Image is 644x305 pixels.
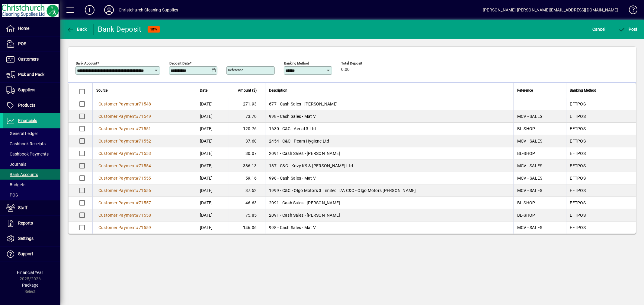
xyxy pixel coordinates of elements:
[570,213,586,218] span: EFTPOS
[169,61,190,65] mat-label: Deposit Date
[269,176,316,181] span: 998 - Cash Sales - Mat V
[18,87,35,92] span: Suppliers
[6,162,26,167] span: Journals
[3,21,60,36] a: Home
[139,213,151,218] span: 71558
[6,182,25,187] span: Budgets
[269,188,416,193] span: 1999 - C&C - Olgo Motors 3 Limited T/A C&C - Olgo Motors [PERSON_NAME]
[269,225,316,230] span: 998 - Cash Sales - Mat V
[200,87,207,94] span: Date
[136,188,139,193] span: #
[3,36,60,52] a: POS
[3,200,60,215] a: Staff
[139,102,151,106] span: 71548
[98,114,136,119] span: Customer Payment
[269,213,340,218] span: 2091 - Cash Sales - [PERSON_NAME]
[99,5,119,15] button: Profile
[229,135,265,147] td: 37.60
[517,126,535,131] span: BL-SHOP
[98,102,136,106] span: Customer Payment
[80,5,99,15] button: Add
[591,24,607,35] button: Cancel
[3,83,60,98] a: Suppliers
[139,139,151,143] span: 71552
[96,162,153,169] a: Customer Payment#71554
[570,102,586,106] span: EFTPOS
[517,213,535,218] span: BL-SHOP
[60,24,94,35] app-page-header-button: Back
[570,87,597,94] span: Banking Method
[269,87,287,94] span: Description
[196,160,229,172] td: [DATE]
[3,231,60,246] a: Settings
[517,188,543,193] span: MCV - SALES
[6,152,49,156] span: Cashbook Payments
[570,200,586,205] span: EFTPOS
[98,126,136,131] span: Customer Payment
[139,163,151,168] span: 71554
[229,98,265,110] td: 271.93
[196,209,229,222] td: [DATE]
[136,163,139,168] span: #
[517,200,535,205] span: BL-SHOP
[3,149,60,159] a: Cashbook Payments
[229,172,265,184] td: 59.16
[6,172,38,177] span: Bank Accounts
[238,87,257,94] span: Amount ($)
[136,126,139,131] span: #
[96,87,192,94] div: Source
[196,110,229,123] td: [DATE]
[200,87,225,94] div: Date
[229,160,265,172] td: 386.13
[196,123,229,135] td: [DATE]
[269,114,316,119] span: 998 - Cash Sales - Mat V
[570,114,586,119] span: EFTPOS
[196,135,229,147] td: [DATE]
[229,123,265,135] td: 120.76
[229,184,265,197] td: 37.52
[570,188,586,193] span: EFTPOS
[18,236,34,241] span: Settings
[3,190,60,200] a: POS
[269,126,316,131] span: 1630 - C&C - Aerial 3 Ltd
[341,67,350,72] span: 0.00
[76,61,97,65] mat-label: Bank Account
[18,251,33,256] span: Support
[98,176,136,181] span: Customer Payment
[98,188,136,193] span: Customer Payment
[517,87,533,94] span: Reference
[136,176,139,181] span: #
[570,139,586,143] span: EFTPOS
[3,247,60,262] a: Support
[3,98,60,113] a: Products
[517,225,543,230] span: MCV - SALES
[150,27,158,31] span: NEW
[196,222,229,234] td: [DATE]
[229,110,265,123] td: 73.70
[139,225,151,230] span: 71559
[6,141,46,146] span: Cashbook Receipts
[517,176,543,181] span: MCV - SALES
[17,270,43,275] span: Financial Year
[96,150,153,157] a: Customer Payment#71553
[341,61,377,65] span: Total Deposit
[517,114,543,119] span: MCV - SALES
[3,139,60,149] a: Cashbook Receipts
[139,200,151,205] span: 71557
[517,151,535,156] span: BL-SHOP
[570,225,586,230] span: EFTPOS
[269,151,340,156] span: 2091 - Cash Sales - [PERSON_NAME]
[269,200,340,205] span: 2091 - Cash Sales - [PERSON_NAME]
[139,176,151,181] span: 71555
[196,172,229,184] td: [DATE]
[96,187,153,194] a: Customer Payment#71556
[6,193,18,197] span: POS
[98,213,136,218] span: Customer Payment
[196,98,229,110] td: [DATE]
[18,41,26,46] span: POS
[18,118,37,123] span: Financials
[570,87,628,94] div: Banking Method
[3,52,60,67] a: Customers
[136,200,139,205] span: #
[136,213,139,218] span: #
